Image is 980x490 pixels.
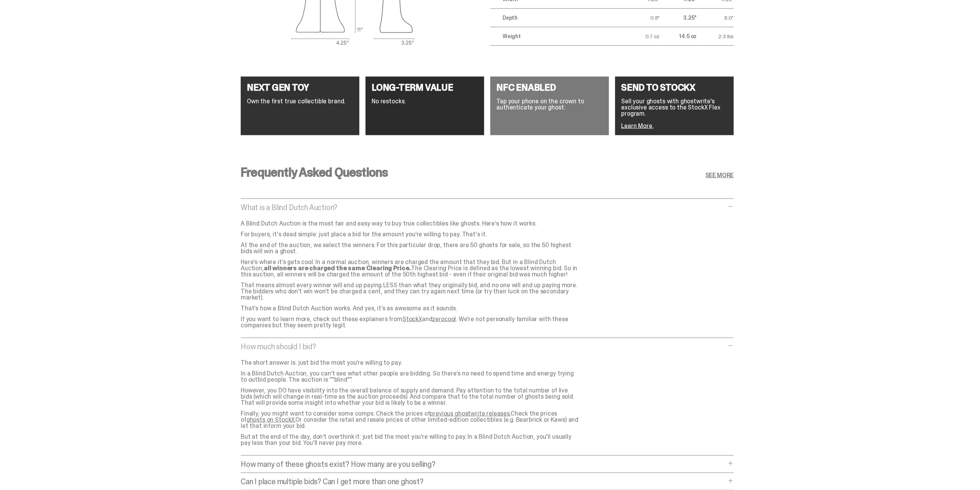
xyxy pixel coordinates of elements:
[372,98,478,104] p: No restocks.
[496,98,603,110] p: Tap your phone on the crown to authenticate your ghost.
[660,27,697,45] td: 14.5 oz
[496,83,603,92] h4: NFC ENABLED
[241,387,580,406] p: However, you DO have visibility into the overall balance of supply and demand. Pay attention to t...
[621,98,727,116] p: Sell your ghosts with ghostwrite’s exclusive access to the StockX Flex program.
[241,242,580,254] p: At the end of the auction, we select the winners. For this particular drop, there are 50 ghosts f...
[241,460,726,468] p: How many of these ghosts exist? How many are you selling?
[697,27,734,45] td: 2.3 lbs
[241,305,580,311] p: That’s how a Blind Dutch Auction works. And yes, it’s as awesome as it sounds.
[490,8,623,27] td: Depth
[241,259,580,277] p: Here’s where it’s gets cool. In a normal auction, winners are charged the amount that they bid. B...
[621,121,653,130] a: Learn More.
[402,315,422,323] a: StockX
[660,8,697,27] td: 3.25"
[247,83,353,92] h4: NEXT GEN TOY
[241,370,580,382] p: In a Blind Dutch Auction, you can’t see what other people are bidding. So there’s no need to spen...
[621,83,727,92] h4: SEND TO STOCKX
[241,282,580,300] p: That means almost every winner will end up paying LESS than what they originally bid, and no one ...
[697,8,734,27] td: 8.0"
[241,433,580,446] p: But at the end of the day, don’t overthink it: just bid the most you’re willing to pay. In a Blin...
[623,8,660,27] td: 0.8"
[241,203,726,211] p: What is a Blind Dutch Auction?
[247,98,353,104] p: Own the first true collectible brand.
[241,410,580,429] p: Finally, you might want to consider some comps. Check the prices of Check the prices of Or consid...
[490,27,623,45] td: Weight
[246,415,295,423] a: ghosts on StockX.
[241,359,580,365] p: The short answer is: just bid the most you’re willing to pay.
[623,27,660,45] td: 0.7 oz
[372,83,478,92] h4: LONG-TERM VALUE
[241,166,388,178] h3: Frequently Asked Questions
[241,342,726,350] p: How much should I bid?
[241,316,580,328] p: If you want to learn more, check out these explainers from and . We're not personally familiar wi...
[705,172,734,178] a: SEE MORE
[241,477,726,485] p: Can I place multiple bids? Can I get more than one ghost?
[430,409,510,417] a: previous ghostwrite releases.
[241,220,580,226] p: A Blind Dutch Auction is the most fair and easy way to buy true collectibles like ghosts. Here’s ...
[432,315,456,323] a: zerocool
[241,231,580,237] p: For buyers, it's dead simple: just place a bid for the amount you’re willing to pay. That's it.
[264,264,411,272] strong: all winners are charged the same Clearing Price.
